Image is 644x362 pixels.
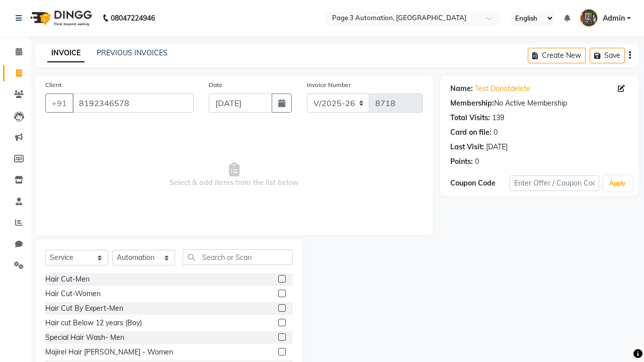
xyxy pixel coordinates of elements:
a: INVOICE [47,44,85,62]
button: Save [590,48,625,63]
label: Invoice Number [307,80,351,89]
b: 08047224946 [111,4,155,32]
label: Date [209,80,222,89]
div: 0 [475,156,479,167]
div: Hair cut Below 12 years (Boy) [45,318,142,328]
button: Create New [528,48,586,63]
img: Admin [580,9,598,27]
div: 0 [494,127,498,138]
div: Total Visits: [450,113,490,123]
div: No Active Membership [450,98,629,109]
input: Enter Offer / Coupon Code [510,175,599,191]
div: [DATE] [486,142,508,152]
a: Test Donotdelete [475,83,530,94]
div: 139 [492,113,504,123]
a: PREVIOUS INVOICES [97,48,168,57]
div: Coupon Code [450,178,510,189]
img: logo [26,4,95,32]
div: Special Hair Wash- Men [45,332,124,343]
span: Select & add items from the list below [45,125,423,225]
div: Hair Cut-Women [45,289,101,299]
div: Points: [450,156,473,167]
div: Hair Cut By Expert-Men [45,303,123,314]
input: Search or Scan [183,249,293,265]
div: Last Visit: [450,142,484,152]
span: Admin [603,13,625,24]
div: Card on file: [450,127,492,138]
div: Membership: [450,98,494,109]
div: Name: [450,83,473,94]
div: Majirel Hair [PERSON_NAME] - Women [45,347,173,357]
label: Client [45,80,61,89]
button: Apply [603,176,632,191]
div: Hair Cut-Men [45,274,90,285]
input: Search by Name/Mobile/Email/Code [72,94,194,113]
button: +91 [45,94,73,113]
